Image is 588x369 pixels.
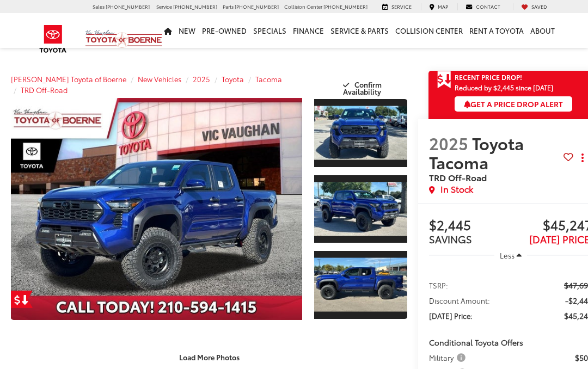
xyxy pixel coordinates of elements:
span: [PHONE_NUMBER] [106,3,150,10]
a: Expand Photo 0 [11,98,302,320]
a: Expand Photo 2 [314,174,407,244]
span: Confirm Availability [343,79,381,96]
span: [PHONE_NUMBER] [323,3,367,10]
a: Expand Photo 1 [314,98,407,168]
button: Confirm Availability [320,75,407,94]
a: Service & Parts: Opens in a new tab [327,13,392,48]
span: SAVINGS [429,232,472,246]
span: Collision Center [284,3,322,10]
a: Tacoma [255,74,282,84]
a: 2025 [193,74,210,84]
span: [PHONE_NUMBER] [235,3,279,10]
button: Less [494,245,527,265]
span: Military [429,352,468,363]
button: Military [429,352,469,363]
img: Vic Vaughan Toyota of Boerne [85,29,163,48]
span: Recent Price Drop! [455,72,522,82]
span: Get Price Drop Alert [437,71,451,89]
a: Map [421,3,456,10]
a: Specials [250,13,290,48]
a: [PERSON_NAME] Toyota of Boerne [11,74,126,84]
span: In Stock [440,183,473,195]
span: Discount Amount: [429,295,490,306]
a: Home [161,13,175,48]
span: $2,445 [429,218,511,234]
span: Contact [476,3,500,10]
span: Conditional Toyota Offers [429,337,523,348]
span: TRD Off-Road [429,171,487,183]
a: Get Price Drop Alert [11,291,33,308]
span: Service [391,3,412,10]
span: Toyota Tacoma [429,131,524,174]
span: Saved [531,3,547,10]
a: Rent a Toyota [466,13,527,48]
span: [DATE] Price: [429,310,473,321]
img: 2025 Toyota Tacoma TRD Off-Road [313,182,408,236]
a: My Saved Vehicles [513,3,555,10]
span: Reduced by $2,445 since [DATE] [455,84,573,91]
img: 2025 Toyota Tacoma TRD Off-Road [313,106,408,160]
span: [PHONE_NUMBER] [173,3,217,10]
img: 2025 Toyota Tacoma TRD Off-Road [8,97,305,320]
span: Parts [223,3,234,10]
a: About [527,13,558,48]
a: TRD Off-Road [21,85,68,95]
span: Sales [93,3,105,10]
a: New Vehicles [138,74,181,84]
a: Finance [290,13,327,48]
a: Contact [457,3,509,10]
span: TSRP: [429,280,448,291]
span: 2025 [429,131,468,155]
span: Service [156,3,172,10]
a: New [175,13,199,48]
a: Collision Center [392,13,466,48]
span: Map [438,3,448,10]
a: Expand Photo 3 [314,250,407,320]
a: Service [374,3,420,10]
img: Toyota [33,21,73,57]
a: Toyota [222,74,244,84]
button: Load More Photos [171,348,247,367]
img: 2025 Toyota Tacoma TRD Off-Road [313,258,408,312]
span: dropdown dots [581,153,584,162]
span: Get a Price Drop Alert [464,99,563,109]
span: Less [500,250,514,260]
a: Pre-Owned [199,13,250,48]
